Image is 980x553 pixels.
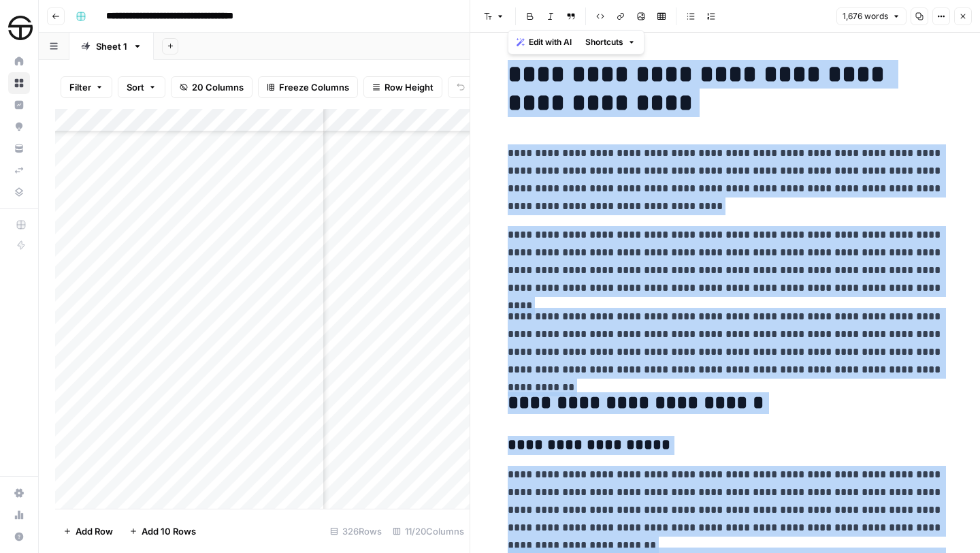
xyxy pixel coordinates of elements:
span: 20 Columns [192,80,244,94]
span: Filter [69,80,91,94]
a: Home [8,50,30,72]
span: Sort [127,80,144,94]
div: 11/20 Columns [387,520,470,542]
a: Insights [8,94,30,116]
span: Shortcuts [585,36,623,48]
a: Browse [8,72,30,94]
button: Help + Support [8,526,30,548]
a: Your Data [8,138,30,159]
button: 1,676 words [836,7,906,25]
button: 20 Columns [171,76,252,98]
span: 1,676 words [843,10,888,22]
a: Usage [8,504,30,526]
button: Shortcuts [580,33,641,51]
div: 326 Rows [325,520,387,542]
span: Row Height [385,80,434,94]
button: Freeze Columns [258,76,358,98]
button: Row Height [363,76,442,98]
a: Opportunities [8,116,30,138]
span: Freeze Columns [279,80,349,94]
button: Sort [118,76,165,98]
span: Add Row [76,524,113,538]
button: Add Row [55,520,121,542]
button: Edit with AI [511,33,577,51]
button: Add 10 Rows [121,520,204,542]
span: Edit with AI [529,36,572,48]
span: Add 10 Rows [142,524,196,538]
a: Data Library [8,181,30,203]
button: Undo [448,76,501,98]
a: Sheet 1 [69,33,154,60]
button: Filter [61,76,112,98]
a: Settings [8,482,30,504]
button: Workspace: SimpleTire [8,11,30,45]
img: SimpleTire Logo [8,16,33,40]
a: Syncs [8,159,30,181]
div: Sheet 1 [96,39,127,53]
